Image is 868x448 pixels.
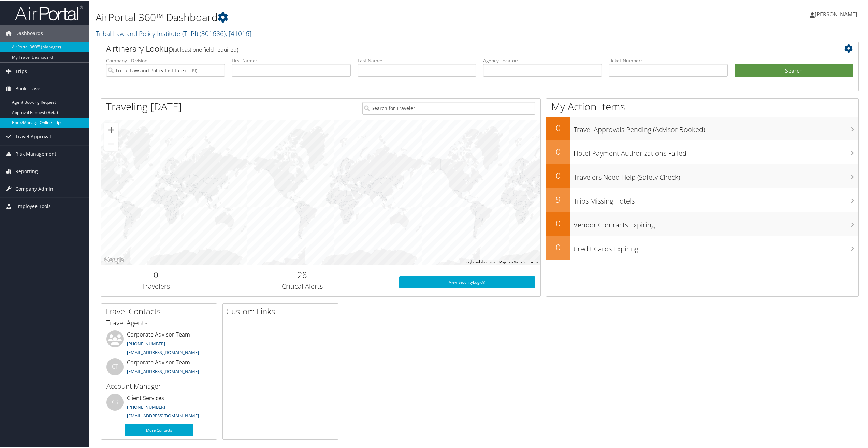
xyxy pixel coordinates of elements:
[106,42,790,54] h2: Airtinerary Lookup
[106,268,206,280] h2: 0
[127,368,199,374] a: [EMAIL_ADDRESS][DOMAIN_NAME]
[103,393,215,421] li: Client Services
[735,63,853,77] button: Search
[15,4,83,20] img: airportal-logo.png
[127,412,199,418] a: [EMAIL_ADDRESS][DOMAIN_NAME]
[104,122,118,136] button: Zoom in
[103,358,215,380] li: Corporate Advisor Team
[226,28,251,38] span: , [ 41016 ]
[216,268,389,280] h2: 28
[815,10,857,17] span: [PERSON_NAME]
[358,57,476,63] label: Last Name:
[226,305,338,316] h2: Custom Links
[15,180,53,197] span: Company Admin
[103,255,125,264] a: Open this area in Google Maps (opens a new window)
[546,241,570,252] h2: 0
[399,275,535,288] a: View SecurityLogic®
[232,57,350,63] label: First Name:
[546,121,570,133] h2: 0
[546,217,570,228] h2: 0
[546,99,858,113] h1: My Action Items
[106,281,206,290] h3: Travelers
[362,101,535,114] input: Search for Traveler
[103,330,215,358] li: Corporate Advisor Team
[574,168,858,181] h3: Travelers Need Help (Safety Check)
[15,79,42,96] span: Book Travel
[15,197,51,214] span: Employee Tools
[466,259,495,264] button: Keyboard shortcuts
[127,348,199,355] a: [EMAIL_ADDRESS][DOMAIN_NAME]
[574,121,858,134] h3: Travel Approvals Pending (Advisor Booked)
[546,211,858,235] a: 0Vendor Contracts Expiring
[574,240,858,253] h3: Credit Cards Expiring
[574,192,858,205] h3: Trips Missing Hotels
[106,393,124,410] div: CS
[529,259,538,263] a: Terms (opens in new tab)
[104,136,118,150] button: Zoom out
[106,381,212,390] h3: Account Manager
[546,145,570,157] h2: 0
[483,57,602,63] label: Agency Locator:
[15,128,51,145] span: Travel Approval
[200,28,226,38] span: ( 301686 )
[609,57,727,63] label: Ticket Number:
[127,340,165,346] a: [PHONE_NUMBER]
[546,169,570,181] h2: 0
[810,3,864,24] a: [PERSON_NAME]
[546,188,858,211] a: 9Trips Missing Hotels
[15,162,38,179] span: Reporting
[105,305,217,316] h2: Travel Contacts
[574,216,858,229] h3: Vendor Contracts Expiring
[546,193,570,205] h2: 9
[216,281,389,290] h3: Critical Alerts
[103,255,125,264] img: Google
[15,24,43,41] span: Dashboards
[106,358,124,375] div: CT
[546,164,858,188] a: 0Travelers Need Help (Safety Check)
[96,10,608,24] h1: AirPortal 360™ Dashboard
[546,140,858,164] a: 0Hotel Payment Authorizations Failed
[106,317,212,327] h3: Travel Agents
[499,259,525,263] span: Map data ©2025
[574,145,858,158] h3: Hotel Payment Authorizations Failed
[106,99,182,113] h1: Traveling [DATE]
[15,145,56,162] span: Risk Management
[546,235,858,259] a: 0Credit Cards Expiring
[15,62,27,79] span: Trips
[546,116,858,140] a: 0Travel Approvals Pending (Advisor Booked)
[106,57,225,63] label: Company - Division:
[125,423,193,436] a: More Contacts
[173,45,238,53] span: (at least one field required)
[96,28,251,38] a: Tribal Law and Policy Institute (TLPI)
[127,403,165,409] a: [PHONE_NUMBER]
